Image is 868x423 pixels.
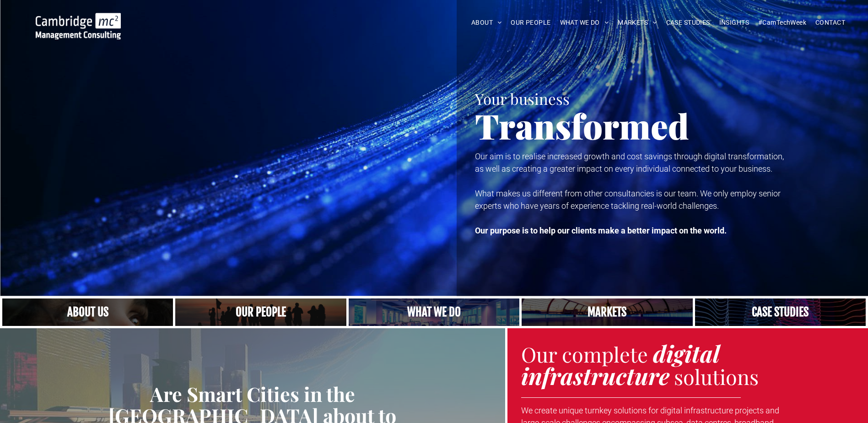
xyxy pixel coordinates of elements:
[521,360,669,391] strong: infrastructure
[522,298,692,326] a: Telecoms | Decades of Experience Across Multiple Industries & Regions
[521,340,648,368] span: Our complete
[475,152,784,174] span: Our aim is to realise increased growth and cost savings through digital transformation, as well a...
[2,298,173,326] a: Close up of woman's face, centered on her eyes
[475,88,570,108] span: Your business
[467,16,507,30] a: ABOUT
[349,298,519,326] a: A yoga teacher lifting his whole body off the ground in the peacock pose
[36,14,121,24] a: Your Business Transformed | Cambridge Management Consulting
[475,189,781,211] span: What makes us different from other consultancies is our team. We only employ senior experts who h...
[555,16,614,30] a: WHAT WE DO
[662,16,715,30] a: CASE STUDIES
[754,16,811,30] a: #CamTechWeek
[175,298,346,326] a: A crowd in silhouette at sunset, on a rise or lookout point
[506,16,555,30] a: OUR PEOPLE
[695,298,866,326] a: Case Studies | Cambridge Management Consulting > Case Studies
[475,103,689,148] span: Transformed
[715,16,754,30] a: INSIGHTS
[653,338,720,369] strong: digital
[613,16,661,30] a: MARKETS
[36,13,121,39] img: Cambridge MC Logo, digital transformation
[811,16,850,30] a: CONTACT
[475,226,727,235] strong: Our purpose is to help our clients make a better impact on the world.
[674,363,759,390] span: solutions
